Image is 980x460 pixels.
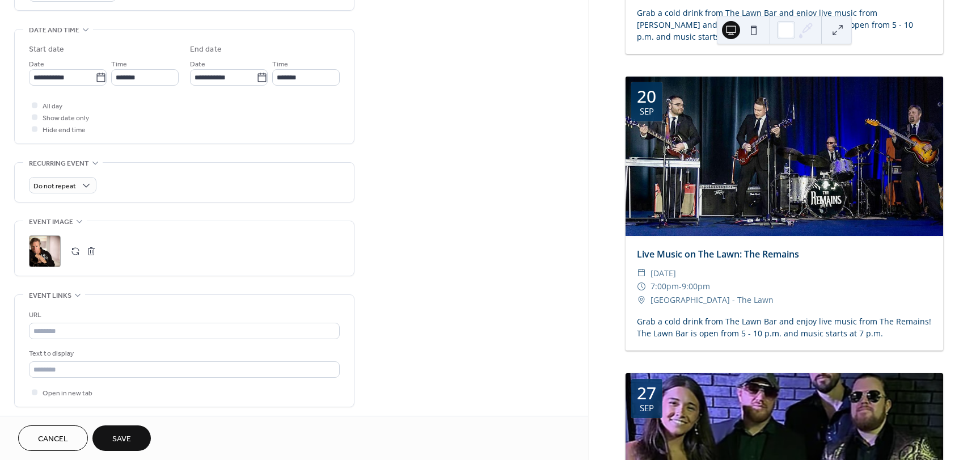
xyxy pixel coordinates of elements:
[637,385,656,402] div: 27
[29,216,73,228] span: Event image
[38,433,68,445] span: Cancel
[92,425,151,451] button: Save
[29,290,71,302] span: Event links
[626,7,943,43] div: Grab a cold drink from The Lawn Bar and enjoy live music from [PERSON_NAME] and [PERSON_NAME]! Th...
[111,58,127,70] span: Time
[650,293,774,307] span: [GEOGRAPHIC_DATA] - The Lawn
[43,124,86,136] span: Hide end time
[29,58,44,70] span: Date
[29,235,61,267] div: ;
[640,404,654,412] div: Sep
[650,280,679,293] span: 7:00pm
[29,158,89,170] span: Recurring event
[43,100,62,112] span: All day
[29,24,79,36] span: Date and time
[626,315,943,339] div: Grab a cold drink from The Lawn Bar and enjoy live music from The Remains! The Lawn Bar is open f...
[626,247,943,261] div: Live Music on The Lawn: The Remains
[29,309,337,321] div: URL
[43,112,89,124] span: Show date only
[637,293,646,307] div: ​
[29,44,64,56] div: Start date
[190,44,222,56] div: End date
[18,425,88,451] button: Cancel
[29,348,337,360] div: Text to display
[637,267,646,280] div: ​
[43,387,92,399] span: Open in new tab
[650,267,676,280] span: [DATE]
[272,58,288,70] span: Time
[190,58,205,70] span: Date
[682,280,710,293] span: 9:00pm
[637,280,646,293] div: ​
[637,88,656,105] div: 20
[112,433,131,445] span: Save
[679,280,682,293] span: -
[640,107,654,116] div: Sep
[33,180,76,193] span: Do not repeat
